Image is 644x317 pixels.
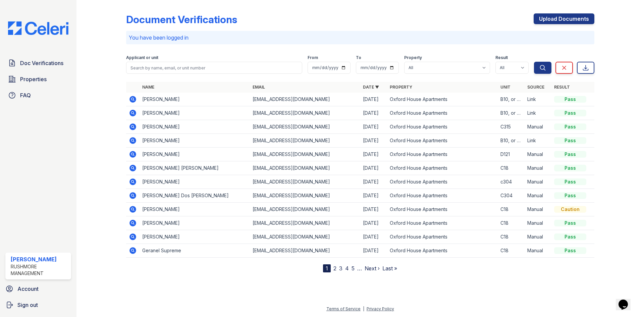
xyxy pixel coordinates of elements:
[525,120,551,134] td: Manual
[498,216,525,230] td: C18
[360,175,387,189] td: [DATE]
[3,21,74,35] img: CE_Logo_Blue-a8612792a0a2168367f1c8372b55b34899dd931a85d93a1a3d3e32e68fde9ad4.png
[390,85,412,90] a: Property
[525,161,551,175] td: Manual
[554,233,586,240] div: Pass
[498,244,525,258] td: C18
[525,93,551,106] td: Link
[554,96,586,103] div: Pass
[498,106,525,120] td: B10, or A18 or C 201
[554,247,586,254] div: Pass
[525,244,551,258] td: Manual
[129,34,592,42] p: You have been logged in
[525,134,551,148] td: Link
[250,120,360,134] td: [EMAIL_ADDRESS][DOMAIN_NAME]
[3,282,74,296] a: Account
[126,62,302,74] input: Search by name, email, or unit number
[498,175,525,189] td: c304
[554,137,586,144] div: Pass
[498,148,525,161] td: D121
[3,298,74,312] a: Sign out
[367,306,394,311] a: Privacy Policy
[525,148,551,161] td: Manual
[17,285,39,293] span: Account
[140,189,250,203] td: [PERSON_NAME] Dos [PERSON_NAME]
[382,265,397,272] a: Last »
[250,134,360,148] td: [EMAIL_ADDRESS][DOMAIN_NAME]
[387,134,497,148] td: Oxford House Apartments
[360,134,387,148] td: [DATE]
[554,151,586,158] div: Pass
[250,230,360,244] td: [EMAIL_ADDRESS][DOMAIN_NAME]
[387,93,497,106] td: Oxford House Apartments
[554,220,586,226] div: Pass
[126,13,237,25] div: Document Verifications
[20,59,63,67] span: Doc Verifications
[360,216,387,230] td: [DATE]
[525,175,551,189] td: Manual
[323,264,331,272] div: 1
[365,265,380,272] a: Next ›
[250,161,360,175] td: [EMAIL_ADDRESS][DOMAIN_NAME]
[356,55,361,60] label: To
[250,203,360,216] td: [EMAIL_ADDRESS][DOMAIN_NAME]
[554,178,586,185] div: Pass
[360,120,387,134] td: [DATE]
[250,189,360,203] td: [EMAIL_ADDRESS][DOMAIN_NAME]
[525,189,551,203] td: Manual
[387,175,497,189] td: Oxford House Apartments
[326,306,361,311] a: Terms of Service
[554,85,570,90] a: Result
[495,55,508,60] label: Result
[387,120,497,134] td: Oxford House Apartments
[534,13,594,24] a: Upload Documents
[387,161,497,175] td: Oxford House Apartments
[554,192,586,199] div: Pass
[554,123,586,130] div: Pass
[554,206,586,213] div: Caution
[525,216,551,230] td: Manual
[333,265,336,272] a: 2
[498,93,525,106] td: B10, or A18 or C 201
[140,93,250,106] td: [PERSON_NAME]
[357,264,362,272] span: …
[140,120,250,134] td: [PERSON_NAME]
[140,175,250,189] td: [PERSON_NAME]
[250,244,360,258] td: [EMAIL_ADDRESS][DOMAIN_NAME]
[140,148,250,161] td: [PERSON_NAME]
[527,85,544,90] a: Source
[363,306,364,311] div: |
[140,203,250,216] td: [PERSON_NAME]
[126,55,158,60] label: Applicant or unit
[140,216,250,230] td: [PERSON_NAME]
[498,161,525,175] td: C18
[404,55,422,60] label: Property
[363,85,379,90] a: Date ▼
[498,203,525,216] td: C18
[500,85,511,90] a: Unit
[142,85,154,90] a: Name
[5,89,71,102] a: FAQ
[387,216,497,230] td: Oxford House Apartments
[360,230,387,244] td: [DATE]
[360,203,387,216] td: [DATE]
[140,134,250,148] td: [PERSON_NAME]
[525,106,551,120] td: Link
[525,203,551,216] td: Manual
[387,148,497,161] td: Oxford House Apartments
[498,120,525,134] td: C315
[525,230,551,244] td: Manual
[11,263,68,277] div: Rushmore Management
[250,93,360,106] td: [EMAIL_ADDRESS][DOMAIN_NAME]
[140,244,250,258] td: Geranel Supreme
[345,265,349,272] a: 4
[360,93,387,106] td: [DATE]
[11,255,68,263] div: [PERSON_NAME]
[616,290,637,310] iframe: chat widget
[554,110,586,116] div: Pass
[360,148,387,161] td: [DATE]
[253,85,265,90] a: Email
[20,75,47,83] span: Properties
[140,161,250,175] td: [PERSON_NAME] [PERSON_NAME]
[387,106,497,120] td: Oxford House Apartments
